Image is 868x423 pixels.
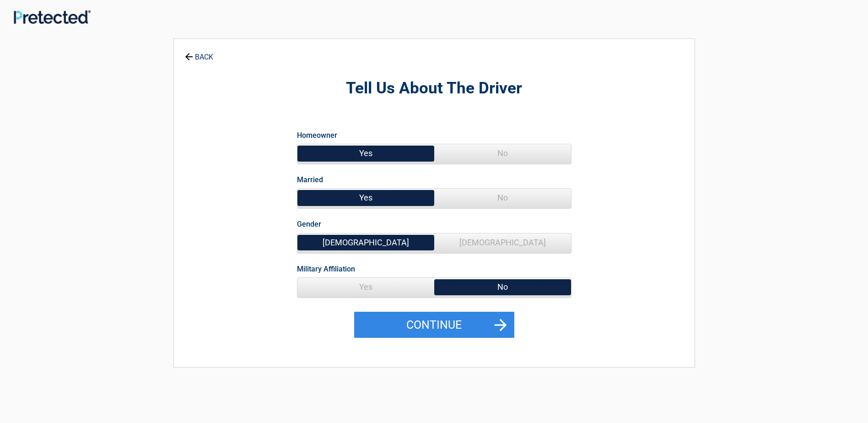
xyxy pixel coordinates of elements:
label: Married [297,174,323,186]
label: Gender [297,218,321,230]
label: Military Affiliation [297,263,355,275]
span: Yes [297,144,434,163]
span: No [434,189,571,207]
img: Main Logo [14,10,91,24]
button: Continue [354,312,514,338]
h2: Tell Us About The Driver [224,78,644,99]
label: Homeowner [297,129,337,141]
a: BACK [183,45,215,61]
span: No [434,144,571,163]
span: Yes [297,189,434,207]
span: Yes [297,278,434,296]
span: [DEMOGRAPHIC_DATA] [434,233,571,252]
span: No [434,278,571,296]
span: [DEMOGRAPHIC_DATA] [297,233,434,252]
